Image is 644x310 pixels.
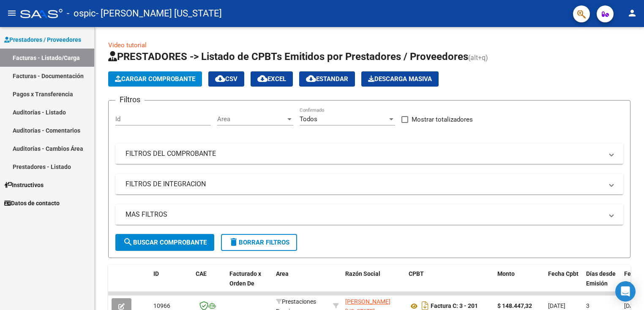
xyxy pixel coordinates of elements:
[115,75,195,83] span: Cargar Comprobante
[221,234,297,251] button: Borrar Filtros
[229,237,239,247] mat-icon: delete
[299,71,355,87] button: Estandar
[4,180,44,190] span: Instructivos
[494,265,545,302] datatable-header-cell: Monto
[126,179,603,189] mat-panel-title: FILTROS DE INTEGRACION
[345,270,380,277] span: Razón Social
[196,270,207,277] span: CAE
[108,41,147,49] a: Video tutorial
[306,75,348,83] span: Estandar
[153,270,159,277] span: ID
[115,144,623,164] mat-expansion-panel-header: FILTROS DEL COMPROBANTE
[150,265,192,302] datatable-header-cell: ID
[251,71,293,87] button: EXCEL
[108,51,468,63] span: PRESTADORES -> Listado de CPBTs Emitidos por Prestadores / Proveedores
[67,4,96,23] span: - ospic
[115,204,623,225] mat-expansion-panel-header: MAS FILTROS
[497,270,515,277] span: Monto
[229,270,261,287] span: Facturado x Orden De
[276,270,289,277] span: Area
[123,237,133,247] mat-icon: search
[548,302,565,309] span: [DATE]
[627,8,637,18] mat-icon: person
[108,71,202,87] button: Cargar Comprobante
[624,302,641,309] span: [DATE]
[4,35,81,44] span: Prestadores / Proveedores
[548,270,579,277] span: Fecha Cpbt
[361,71,439,87] app-download-masive: Descarga masiva de comprobantes (adjuntos)
[306,73,316,84] mat-icon: cloud_download
[123,239,207,246] span: Buscar Comprobante
[115,234,214,251] button: Buscar Comprobante
[226,265,273,302] datatable-header-cell: Facturado x Orden De
[615,281,636,302] div: Open Intercom Messenger
[342,265,405,302] datatable-header-cell: Razón Social
[208,71,244,87] button: CSV
[215,73,225,84] mat-icon: cloud_download
[192,265,226,302] datatable-header-cell: CAE
[153,302,170,309] span: 10966
[468,54,488,62] span: (alt+q)
[126,149,603,158] mat-panel-title: FILTROS DEL COMPROBANTE
[586,270,616,287] span: Días desde Emisión
[257,73,267,84] mat-icon: cloud_download
[115,94,145,106] h3: Filtros
[545,265,583,302] datatable-header-cell: Fecha Cpbt
[583,265,621,302] datatable-header-cell: Días desde Emisión
[586,302,589,309] span: 3
[7,8,17,18] mat-icon: menu
[273,265,330,302] datatable-header-cell: Area
[405,265,494,302] datatable-header-cell: CPBT
[361,71,439,87] button: Descarga Masiva
[215,75,237,83] span: CSV
[217,115,286,123] span: Area
[409,270,424,277] span: CPBT
[4,199,60,208] span: Datos de contacto
[300,115,317,123] span: Todos
[257,75,286,83] span: EXCEL
[115,174,623,194] mat-expansion-panel-header: FILTROS DE INTEGRACION
[229,239,289,246] span: Borrar Filtros
[96,4,222,23] span: - [PERSON_NAME] [US_STATE]
[497,302,532,309] strong: $ 148.447,32
[368,75,432,83] span: Descarga Masiva
[431,303,478,310] strong: Factura C: 3 - 201
[412,114,473,125] span: Mostrar totalizadores
[126,210,603,219] mat-panel-title: MAS FILTROS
